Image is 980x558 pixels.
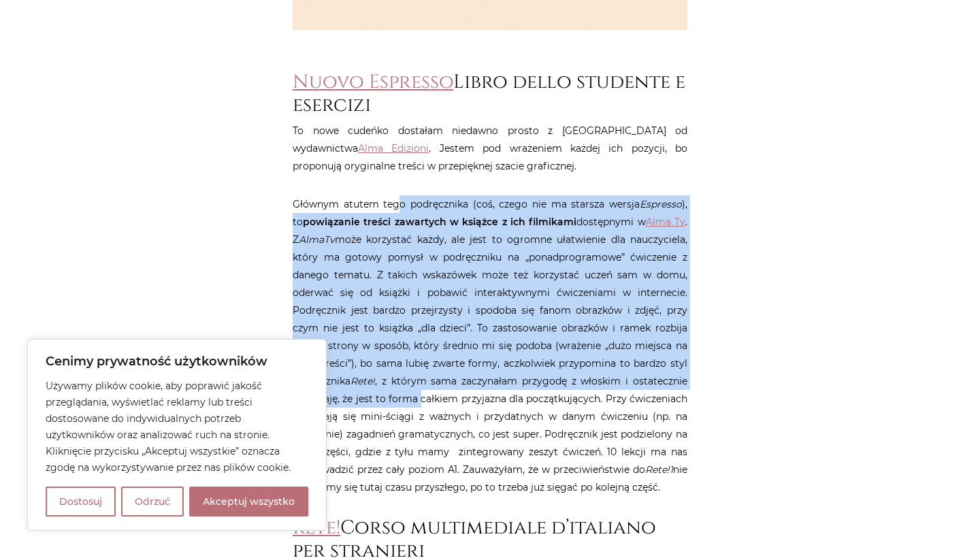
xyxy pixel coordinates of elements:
p: Używamy plików cookie, aby poprawić jakość przeglądania, wyświetlać reklamy lub treści dostosowan... [46,378,308,476]
em: Rete!1 [645,463,673,476]
h2: Libro dello studente e esercizi [293,71,687,116]
button: Dostosuj [46,487,116,516]
a: Nuovo Espresso [293,69,453,95]
p: Cenimy prywatność użytkowników [46,353,308,370]
button: Odrzuć [121,487,184,516]
button: Akceptuj wszystko [189,487,308,516]
em: AlmaTv [299,233,335,246]
a: Alma Tv [646,216,685,228]
strong: powiązanie treści zawartych w książce z ich filmikami [303,216,576,228]
p: To nowe cudeńko dostałam niedawno prosto z [GEOGRAPHIC_DATA] od wydawnictwa . Jestem pod wrażenie... [293,122,687,175]
em: Espresso [640,198,682,210]
em: Rete! [350,375,375,387]
p: Głównym atutem tego podręcznika (coś, czego nie ma starsza wersja ), to dostępnymi w . Z może kor... [293,195,687,496]
a: Alma Edizioni [358,142,429,154]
